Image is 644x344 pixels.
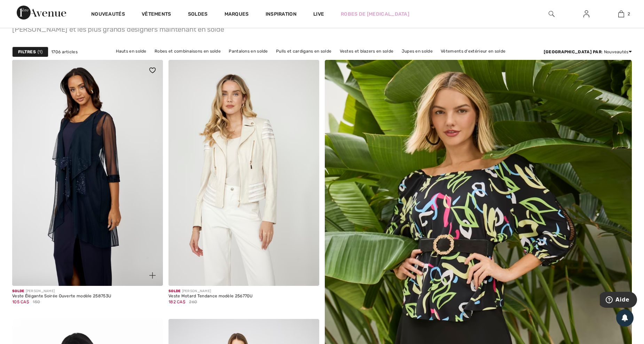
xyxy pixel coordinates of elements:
[604,10,638,18] a: 2
[225,47,271,56] a: Pantalons en solde
[17,6,66,19] img: 1ère Avenue
[149,68,156,73] img: heart_black_full.svg
[12,23,632,33] span: [PERSON_NAME] et les plus grands designers maintenant en solde
[12,294,111,299] div: Veste Élégante Soirée Ouverte modèle 258753U
[168,60,319,286] img: Veste Motard Tendance modèle 256770U. Blanc Cassé
[549,10,555,18] img: recherche
[168,299,185,304] span: 182 CA$
[266,11,297,18] span: Inspiration
[91,11,125,18] a: Nouveautés
[168,294,253,299] div: Veste Motard Tendance modèle 256770U
[12,289,111,294] div: [PERSON_NAME]
[149,272,156,279] img: plus_v2.svg
[341,10,409,18] a: Robes de [MEDICAL_DATA]
[313,10,324,18] a: Live
[188,11,208,18] a: Soldes
[51,49,78,55] span: 1706 articles
[336,47,397,56] a: Vestes et blazers en solde
[12,60,163,286] img: Veste Élégante Soirée Ouverte modèle 258753U. Marine
[38,49,42,55] span: 1
[273,47,335,56] a: Pulls et cardigans en solde
[33,299,40,305] span: 150
[628,11,630,17] span: 2
[583,10,589,18] img: Mes infos
[544,49,632,55] div: : Nouveautés
[578,10,595,18] a: Se connecter
[225,11,249,18] a: Marques
[151,47,224,56] a: Robes et combinaisons en solde
[112,47,150,56] a: Hauts en solde
[600,292,637,309] iframe: Ouvre un widget dans lequel vous pouvez trouver plus d’informations
[544,49,602,54] strong: [GEOGRAPHIC_DATA] par
[168,289,181,293] span: Solde
[189,299,197,305] span: 260
[142,11,171,18] a: Vêtements
[618,10,624,18] img: Mon panier
[437,47,509,56] a: Vêtements d'extérieur en solde
[12,299,29,304] span: 105 CA$
[18,49,36,55] strong: Filtres
[398,47,436,56] a: Jupes en solde
[12,289,24,293] span: Solde
[168,289,253,294] div: [PERSON_NAME]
